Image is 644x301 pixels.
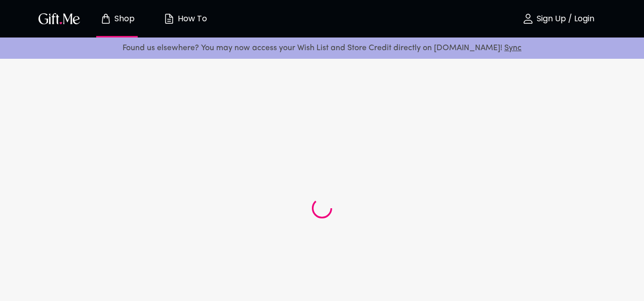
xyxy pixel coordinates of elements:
[157,3,213,35] button: How To
[35,13,83,25] button: GiftMe Logo
[8,42,636,55] p: Found us elsewhere? You may now access your Wish List and Store Credit directly on [DOMAIN_NAME]!
[112,15,135,23] p: Shop
[36,11,82,26] img: GiftMe Logo
[507,3,609,35] button: Sign Up / Login
[163,13,175,25] img: how-to.svg
[89,3,145,35] button: Store page
[175,15,207,23] p: How To
[534,15,594,23] p: Sign Up / Login
[504,44,521,52] a: Sync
